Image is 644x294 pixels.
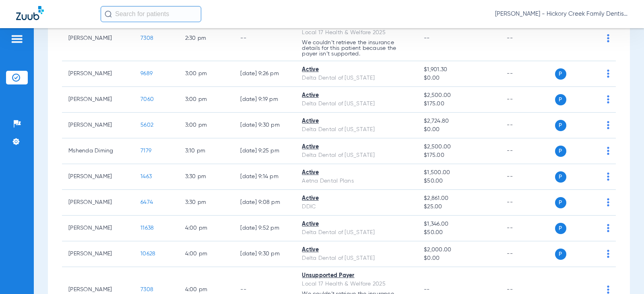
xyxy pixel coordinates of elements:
span: $0.00 [424,254,494,263]
span: $2,500.00 [424,143,494,151]
div: Active [302,91,411,100]
td: 3:00 PM [179,113,234,138]
span: $1,901.30 [424,66,494,74]
div: Active [302,117,411,125]
td: -- [500,216,555,241]
img: group-dot-blue.svg [607,121,609,129]
span: 6474 [140,199,153,205]
span: 7308 [140,287,153,292]
img: group-dot-blue.svg [607,34,609,42]
span: $175.00 [424,100,494,108]
span: P [555,171,566,183]
img: Search Icon [105,10,112,18]
td: -- [500,61,555,87]
td: 3:30 PM [179,164,234,190]
img: group-dot-blue.svg [607,286,609,294]
td: [DATE] 9:26 PM [234,61,295,87]
td: -- [500,241,555,267]
span: P [555,146,566,157]
td: -- [234,16,295,61]
span: [PERSON_NAME] - Hickory Creek Family Dentistry [495,10,628,18]
span: -- [424,35,430,41]
div: Active [302,143,411,151]
span: P [555,94,566,105]
div: Active [302,66,411,74]
img: group-dot-blue.svg [607,198,609,206]
td: 4:00 PM [179,216,234,241]
span: $2,500.00 [424,91,494,100]
img: group-dot-blue.svg [607,224,609,232]
span: 7060 [140,97,154,102]
div: Active [302,169,411,177]
input: Search for patients [101,6,201,22]
span: P [555,249,566,260]
div: Local 17 Health & Welfare 2025 [302,280,411,288]
span: P [555,223,566,234]
img: hamburger-icon [10,34,23,44]
span: $2,000.00 [424,246,494,254]
div: Delta Dental of [US_STATE] [302,100,411,108]
img: group-dot-blue.svg [607,70,609,78]
div: Active [302,246,411,254]
span: 1463 [140,174,152,179]
td: 3:10 PM [179,138,234,164]
td: 4:00 PM [179,241,234,267]
span: $50.00 [424,177,494,185]
div: Local 17 Health & Welfare 2025 [302,29,411,37]
span: 11638 [140,225,154,231]
td: 2:30 PM [179,16,234,61]
td: [PERSON_NAME] [62,164,134,190]
div: Active [302,220,411,228]
td: [DATE] 9:30 PM [234,241,295,267]
div: Delta Dental of [US_STATE] [302,74,411,82]
td: -- [500,138,555,164]
td: [PERSON_NAME] [62,241,134,267]
span: $2,861.00 [424,194,494,203]
span: $0.00 [424,125,494,134]
td: [PERSON_NAME] [62,87,134,113]
span: 10628 [140,251,155,257]
span: $50.00 [424,228,494,237]
td: [PERSON_NAME] [62,216,134,241]
div: Delta Dental of [US_STATE] [302,228,411,237]
div: Delta Dental of [US_STATE] [302,151,411,160]
td: [PERSON_NAME] [62,190,134,216]
td: [DATE] 9:19 PM [234,87,295,113]
span: 5602 [140,122,153,128]
td: [DATE] 9:14 PM [234,164,295,190]
td: -- [500,164,555,190]
td: 3:30 PM [179,190,234,216]
td: [DATE] 9:08 PM [234,190,295,216]
div: Delta Dental of [US_STATE] [302,254,411,263]
div: Active [302,194,411,203]
span: $25.00 [424,203,494,211]
span: $2,724.80 [424,117,494,125]
div: Aetna Dental Plans [302,177,411,185]
td: 3:00 PM [179,61,234,87]
p: We couldn’t retrieve the insurance details for this patient because the payer isn’t supported. [302,40,411,57]
img: Zuub Logo [16,6,44,20]
td: [DATE] 9:25 PM [234,138,295,164]
td: -- [500,87,555,113]
div: Delta Dental of [US_STATE] [302,125,411,134]
td: 3:00 PM [179,87,234,113]
span: 7179 [140,148,151,154]
td: -- [500,190,555,216]
div: DDIC [302,203,411,211]
div: Unsupported Payer [302,271,411,280]
td: -- [500,16,555,61]
td: [PERSON_NAME] [62,61,134,87]
span: P [555,68,566,80]
span: 7308 [140,35,153,41]
img: group-dot-blue.svg [607,95,609,103]
img: group-dot-blue.svg [607,147,609,155]
td: [DATE] 9:30 PM [234,113,295,138]
td: [PERSON_NAME] [62,16,134,61]
img: group-dot-blue.svg [607,173,609,181]
span: $1,346.00 [424,220,494,228]
td: [PERSON_NAME] [62,113,134,138]
span: $1,500.00 [424,169,494,177]
img: group-dot-blue.svg [607,250,609,258]
span: $175.00 [424,151,494,160]
span: -- [424,287,430,292]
